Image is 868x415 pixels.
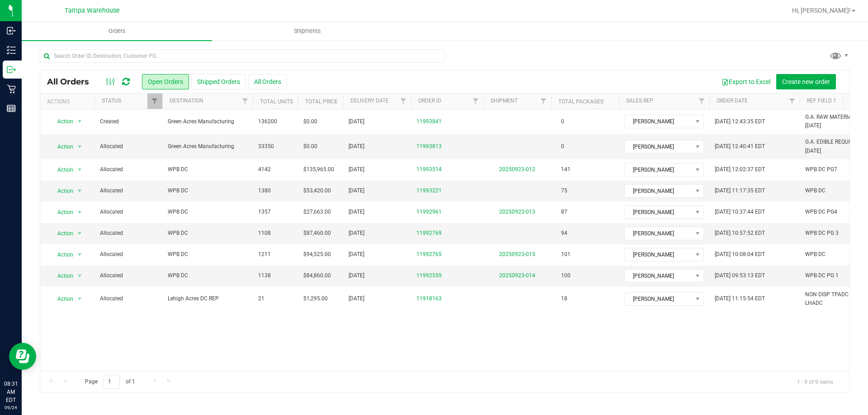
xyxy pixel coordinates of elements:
a: Order ID [418,98,441,104]
span: 1357 [258,208,271,216]
button: Shipped Orders [191,74,246,89]
span: Action [49,248,74,261]
button: Create new order [776,74,836,89]
a: Sales Rep [626,98,653,104]
span: [DATE] [349,250,364,259]
span: [DATE] 12:02:37 EDT [715,165,765,174]
a: Filter [147,93,162,109]
span: Green Acres Manufacturing [168,117,247,126]
span: 1 - 9 of 9 items [790,375,840,388]
span: 4142 [258,165,271,174]
span: 1211 [258,250,271,259]
span: Action [49,227,74,240]
span: [DATE] [349,294,364,303]
span: [PERSON_NAME] [625,115,692,128]
span: Allocated [100,229,157,238]
inline-svg: Outbound [7,65,16,74]
button: Export to Excel [716,74,776,89]
input: 1 [104,375,120,389]
span: NON DISP TPADC > LHADC [805,290,862,308]
span: $27,663.00 [303,208,331,216]
span: Allocated [100,271,157,280]
span: WPB DC [168,229,247,238]
a: 11993514 [416,165,442,174]
span: Allocated [100,142,157,151]
span: [DATE] [349,142,364,151]
a: 11992559 [416,271,442,280]
span: WPB DC PG 3 [805,229,839,238]
span: select [74,227,85,240]
span: [DATE] 12:43:35 EDT [715,117,765,126]
div: Actions [47,98,91,105]
span: [DATE] [349,187,364,195]
span: WPB DC [805,250,826,259]
iframe: Resource center [9,343,36,370]
span: Created [100,117,157,126]
a: Status [102,98,121,104]
span: [PERSON_NAME] [625,293,692,305]
span: Action [49,293,74,305]
span: [PERSON_NAME] [625,270,692,282]
a: Filter [536,93,551,109]
span: WPB DC [168,165,247,174]
span: [DATE] 10:08:04 EDT [715,250,765,259]
span: 0 [557,115,569,128]
span: Allocated [100,294,157,303]
input: Search Order ID, Destination, Customer PO... [40,49,445,63]
span: 21 [258,294,264,303]
span: $94,525.00 [303,250,331,259]
a: Filter [468,93,483,109]
span: WPB DC PG4 [805,208,837,216]
span: [PERSON_NAME] [625,248,692,261]
a: 20250923-015 [499,251,535,257]
span: [PERSON_NAME] [625,206,692,219]
span: 75 [557,184,572,197]
span: select [74,185,85,197]
span: 1108 [258,229,271,238]
span: [DATE] 11:15:54 EDT [715,294,765,303]
span: WPB DC [168,208,247,216]
span: 100 [557,269,575,282]
a: Ref Field 1 [807,98,836,104]
span: [DATE] 09:53:13 EDT [715,271,765,280]
a: Filter [238,93,253,109]
a: Filter [396,93,411,109]
span: [DATE] [349,117,364,126]
a: 11993813 [416,142,442,151]
span: [DATE] 10:57:52 EDT [715,229,765,238]
span: $1,295.00 [303,294,328,303]
span: WPB DC [168,187,247,195]
span: Shipments [282,27,333,35]
span: [PERSON_NAME] [625,140,692,153]
a: 20250923-012 [499,166,535,173]
a: Shipment [491,98,518,104]
span: select [74,293,85,305]
span: $0.00 [303,117,317,126]
a: Total Packages [558,98,604,105]
a: 20250923-014 [499,272,535,279]
span: 1138 [258,271,271,280]
span: WPB DC PG 1 [805,271,839,280]
a: Destination [170,98,203,104]
span: WPB DC [168,250,247,259]
span: WPB DC [168,271,247,280]
span: [PERSON_NAME] [625,163,692,176]
span: 94 [557,227,572,240]
a: Total Units [260,98,293,105]
span: $53,420.00 [303,187,331,195]
span: Action [49,206,74,219]
span: 141 [557,163,575,176]
a: 11993841 [416,117,442,126]
span: Action [49,115,74,128]
a: 11992765 [416,250,442,259]
span: Create new order [782,78,830,85]
span: 87 [557,205,572,219]
span: [PERSON_NAME] [625,185,692,197]
span: Allocated [100,208,157,216]
a: Delivery Date [350,98,389,104]
span: [DATE] 10:37:44 EDT [715,208,765,216]
span: Action [49,185,74,197]
inline-svg: Inventory [7,46,16,55]
button: Open Orders [142,74,189,89]
span: 33350 [258,142,274,151]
